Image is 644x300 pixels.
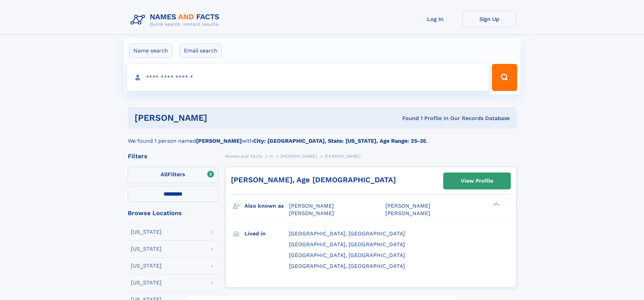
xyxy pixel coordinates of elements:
[270,152,273,160] a: H
[289,230,405,237] span: [GEOGRAPHIC_DATA], [GEOGRAPHIC_DATA]
[225,152,262,160] a: Names and Facts
[244,200,289,212] h3: Also known as
[270,154,273,159] span: H
[128,167,218,183] label: Filters
[196,138,242,144] b: [PERSON_NAME]
[281,154,317,159] span: [PERSON_NAME]
[305,115,510,122] div: Found 1 Profile In Our Records Database
[128,210,218,216] div: Browse Locations
[444,173,510,189] a: View Profile
[128,153,218,159] div: Filters
[289,241,405,248] span: [GEOGRAPHIC_DATA], [GEOGRAPHIC_DATA]
[408,11,462,27] a: Log In
[325,154,361,159] span: [PERSON_NAME]
[492,202,500,207] div: ❯
[135,114,305,122] h1: [PERSON_NAME]
[180,44,222,58] label: Email search
[129,44,172,58] label: Name search
[461,173,493,189] div: View Profile
[127,64,489,91] input: search input
[289,263,405,269] span: [GEOGRAPHIC_DATA], [GEOGRAPHIC_DATA]
[161,171,168,178] span: All
[131,280,162,285] div: [US_STATE]
[131,229,162,235] div: [US_STATE]
[289,210,334,216] span: [PERSON_NAME]
[281,152,317,160] a: [PERSON_NAME]
[289,252,405,258] span: [GEOGRAPHIC_DATA], [GEOGRAPHIC_DATA]
[289,203,334,209] span: [PERSON_NAME]
[492,64,517,91] button: Search Button
[128,129,517,145] div: We found 1 person named with .
[385,203,430,209] span: [PERSON_NAME]
[385,210,430,216] span: [PERSON_NAME]
[231,176,396,184] a: [PERSON_NAME], Age [DEMOGRAPHIC_DATA]
[462,11,517,27] a: Sign Up
[131,246,162,252] div: [US_STATE]
[253,138,426,144] b: City: [GEOGRAPHIC_DATA], State: [US_STATE], Age Range: 25-35
[128,11,225,29] img: Logo Names and Facts
[244,228,289,239] h3: Lived in
[131,263,162,269] div: [US_STATE]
